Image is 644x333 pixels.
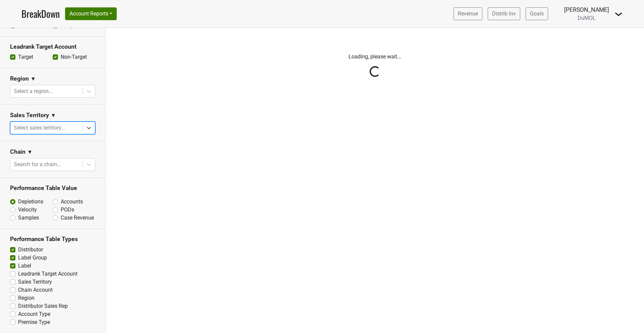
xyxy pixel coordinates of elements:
p: Loading, please wait... [189,53,561,61]
button: Account Reports [65,7,117,20]
a: BreakDown [21,7,60,21]
span: DuMOL [578,15,596,21]
div: [PERSON_NAME] [564,5,609,14]
img: Dropdown Menu [614,10,623,18]
a: Distrib Inv [488,7,520,20]
a: Revenue [453,7,482,20]
a: Goals [526,7,548,20]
